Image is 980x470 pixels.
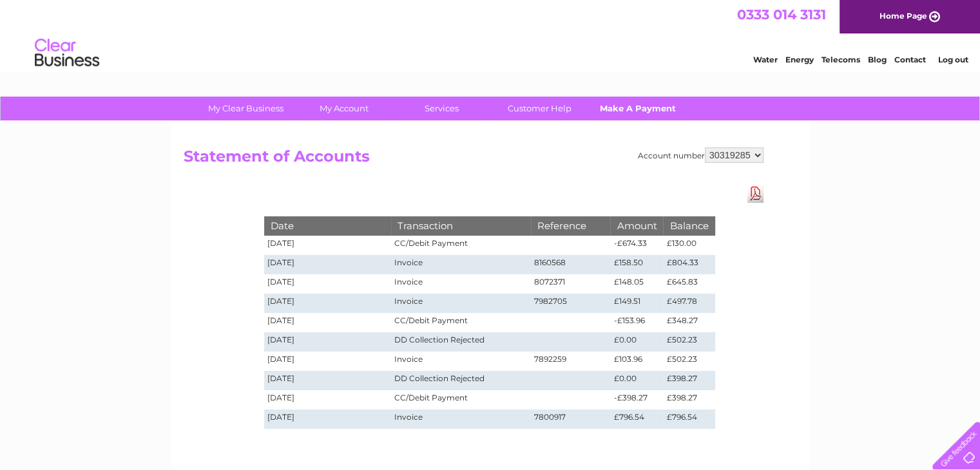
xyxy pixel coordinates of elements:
td: £348.27 [663,313,715,332]
a: Make A Payment [584,97,691,120]
td: -£398.27 [610,390,663,409]
td: CC/Debit Payment [391,390,530,409]
td: Invoice [391,409,530,429]
td: CC/Debit Payment [391,236,530,255]
td: DD Collection Rejected [391,332,530,352]
a: Log out [937,55,968,64]
td: 8072371 [531,274,611,294]
a: Telecoms [821,55,860,64]
a: Energy [785,55,814,64]
a: Contact [894,55,926,64]
th: Reference [531,216,611,235]
td: [DATE] [264,409,392,429]
th: Date [264,216,392,235]
td: [DATE] [264,371,392,390]
img: logo.png [34,33,100,73]
td: DD Collection Rejected [391,371,530,390]
td: [DATE] [264,352,392,371]
a: Water [753,55,778,64]
a: Services [389,97,495,120]
td: -£674.33 [610,236,663,255]
td: £0.00 [610,332,663,352]
td: [DATE] [264,332,392,352]
td: £148.05 [610,274,663,294]
td: £398.27 [663,390,715,409]
td: Invoice [391,255,530,274]
td: [DATE] [264,313,392,332]
div: Clear Business is a trading name of Verastar Limited (registered in [GEOGRAPHIC_DATA] No. 3667643... [186,7,795,62]
td: £103.96 [610,352,663,371]
a: My Clear Business [193,97,299,120]
div: Account number [638,147,764,163]
td: £645.83 [663,274,715,294]
a: Download Pdf [747,184,764,203]
td: £502.23 [663,352,715,371]
td: [DATE] [264,390,392,409]
td: £398.27 [663,371,715,390]
td: £158.50 [610,255,663,274]
td: Invoice [391,352,530,371]
td: £130.00 [663,236,715,255]
td: £804.33 [663,255,715,274]
th: Balance [663,216,715,235]
th: Transaction [391,216,530,235]
td: £796.54 [663,409,715,429]
td: £796.54 [610,409,663,429]
td: £497.78 [663,294,715,313]
a: Customer Help [486,97,593,120]
td: Invoice [391,294,530,313]
td: CC/Debit Payment [391,313,530,332]
td: [DATE] [264,255,392,274]
a: Blog [868,55,887,64]
td: £502.23 [663,332,715,352]
td: £0.00 [610,371,663,390]
a: 0333 014 3131 [737,6,826,23]
a: My Account [291,97,397,120]
td: [DATE] [264,274,392,294]
td: 7800917 [531,409,611,429]
td: 8160568 [531,255,611,274]
td: 7892259 [531,352,611,371]
td: 7982705 [531,294,611,313]
th: Amount [610,216,663,235]
td: £149.51 [610,294,663,313]
td: [DATE] [264,294,392,313]
td: Invoice [391,274,530,294]
h2: Statement of Accounts [184,147,764,172]
td: -£153.96 [610,313,663,332]
td: [DATE] [264,236,392,255]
